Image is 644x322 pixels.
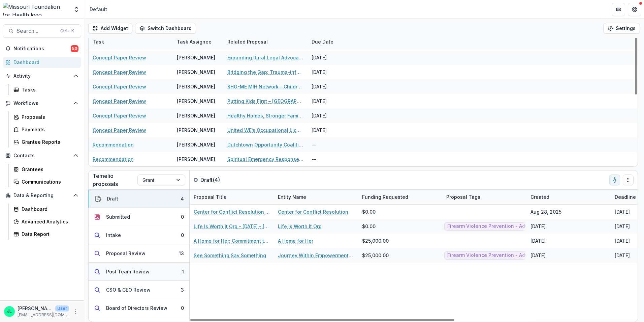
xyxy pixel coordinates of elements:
div: [DATE] [530,223,546,230]
span: Workflows [13,101,70,106]
a: Putting Kids First – [GEOGRAPHIC_DATA] [227,98,303,105]
a: See Something Say Something [194,252,266,259]
a: Concept Paper Review [93,83,146,90]
p: User [55,305,69,312]
span: Contacts [13,153,70,159]
span: $0.00 [362,208,376,215]
a: Life Is Worth It Org - [DATE] - [DATE] Supporting Grassroots Efforts and Capacity to Address Fire... [194,223,270,230]
a: Grantee Reports [11,136,81,147]
p: Draft ( 4 ) [200,176,251,184]
a: Dashboard [3,57,81,68]
div: [PERSON_NAME] [177,127,215,134]
div: Created [526,190,611,204]
div: [DATE] [615,237,630,244]
div: Task Assignee [173,38,216,45]
span: $0.00 [362,223,376,230]
button: Open Data & Reporting [3,190,81,201]
a: Tasks [11,84,81,95]
a: Grantees [11,164,81,175]
div: [PERSON_NAME] [177,54,215,61]
button: Switch Dashboard [135,23,196,34]
button: Proposal Review13 [89,244,189,263]
div: Post Team Review [106,268,150,275]
button: CSO & CEO Review3 [89,281,189,299]
div: [PERSON_NAME] [177,141,215,148]
div: -- [308,137,358,152]
p: [EMAIL_ADDRESS][DOMAIN_NAME] [18,312,69,318]
div: 4 [181,195,184,202]
span: Data & Reporting [13,193,70,198]
div: 3 [181,286,184,293]
button: Search... [3,24,81,38]
div: Funding Requested [358,193,412,200]
div: [DATE] [308,79,358,94]
p: [PERSON_NAME] [18,305,53,312]
div: Proposal Title [190,190,274,204]
div: Grantees [22,166,76,173]
div: Dashboard [13,59,76,66]
div: Related Proposal [223,34,308,49]
div: Proposals [22,113,76,120]
div: Task [89,34,173,49]
div: Ctrl + K [59,27,75,35]
div: Entity Name [274,190,358,204]
div: Related Proposal [223,38,272,45]
a: Bridging the Gap: Trauma-informed Reunification Services for Families Affected by Domestic Violence [227,69,303,76]
a: Concept Paper Review [93,112,146,119]
button: Get Help [628,3,641,16]
div: Grantee Reports [22,138,76,145]
div: Task [89,38,108,45]
div: Proposal Tags [442,190,526,204]
span: Search... [17,28,56,34]
button: Notifications53 [3,43,81,54]
a: Data Report [11,229,81,240]
button: Submitted0 [89,208,189,226]
div: [PERSON_NAME] [177,98,215,105]
div: [DATE] [308,94,358,108]
button: Drag [623,175,634,185]
div: Proposal Review [106,250,146,257]
a: Recommendation [93,141,134,148]
a: Proposals [11,111,81,123]
div: Advanced Analytics [22,218,76,225]
div: Proposal Tags [442,193,484,200]
a: Concept Paper Review [93,127,146,134]
div: Data Report [22,231,76,238]
div: Dashboard [22,206,76,213]
div: Default [90,6,107,13]
button: Open Activity [3,71,81,81]
a: Communications [11,176,81,187]
a: Center for Conflict Resolution [278,208,348,215]
div: Tasks [22,86,76,93]
button: Post Team Review1 [89,263,189,281]
div: [DATE] [308,108,358,123]
div: 13 [179,250,184,257]
a: Healthy Homes, Stronger Families [227,112,303,119]
div: 0 [181,232,184,239]
span: 53 [71,45,78,52]
div: 0 [181,213,184,220]
div: [PERSON_NAME] [177,69,215,76]
span: $25,000.00 [362,252,389,259]
p: Temelio proposals [93,172,137,188]
div: Deadline [611,193,640,200]
div: [DATE] [308,65,358,79]
button: Add Widget [88,23,132,34]
a: Concept Paper Review [93,98,146,105]
div: Submitted [106,213,130,220]
button: Partners [612,3,625,16]
div: Proposal Title [190,193,231,200]
div: -- [308,152,358,166]
span: $25,000.00 [362,237,389,244]
button: Board of Directors Review0 [89,299,189,317]
div: Payments [22,126,76,133]
div: Task Assignee [173,34,223,49]
div: Board of Directors Review [106,304,167,312]
a: A Home for Her [278,237,313,244]
div: [DATE] [615,223,630,230]
div: [PERSON_NAME] [177,83,215,90]
div: Intake [106,232,121,239]
div: [PERSON_NAME] [177,112,215,119]
span: Activity [13,73,70,79]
